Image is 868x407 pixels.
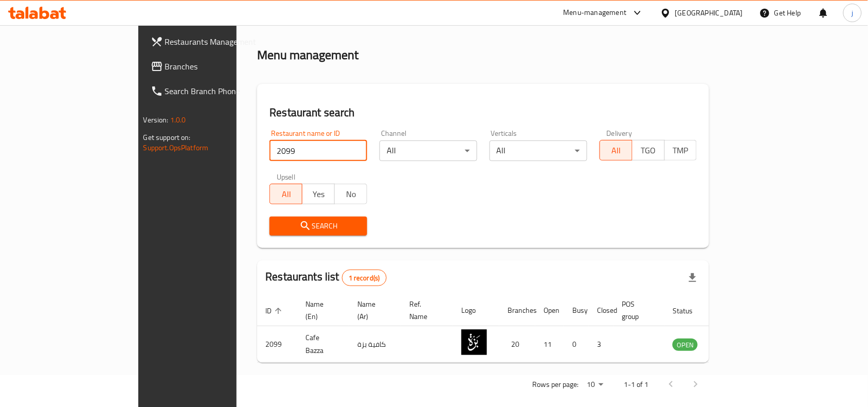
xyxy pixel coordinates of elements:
span: 1 record(s) [342,273,386,283]
a: Branches [142,54,283,79]
span: Menu management [302,14,370,26]
td: 11 [535,326,564,363]
span: ID [265,305,285,317]
td: Cafe Bazza [297,326,349,363]
input: Search for restaurant name or ID.. [269,140,367,161]
a: Restaurants Management [142,29,283,54]
span: TMP [669,143,693,158]
label: Upsell [277,173,296,181]
span: Ref. Name [409,298,441,323]
button: Yes [302,184,335,204]
th: Logo [453,295,499,326]
img: Cafe Bazza [461,329,487,355]
div: OPEN [673,339,698,351]
span: Name (Ar) [357,298,389,323]
li: / [294,14,298,26]
div: Total records count [342,270,387,286]
td: كافية بزة [349,326,401,363]
span: Search Branch Phone [165,85,275,97]
div: Rows per page: [583,377,607,393]
span: All [604,143,628,158]
button: TGO [632,140,665,161]
span: Status [673,305,706,317]
button: No [334,184,367,204]
button: All [600,140,632,161]
button: All [269,184,302,204]
span: Restaurants Management [165,36,275,48]
div: Menu-management [564,7,627,19]
span: Name (En) [305,298,337,323]
th: Open [535,295,564,326]
p: Rows per page: [532,378,578,391]
span: 1.0.0 [170,113,186,127]
div: Export file [680,266,705,290]
span: Branches [165,60,275,73]
h2: Restaurant search [269,105,697,120]
button: TMP [664,140,697,161]
td: 0 [564,326,589,363]
span: POS group [622,298,652,323]
span: Get support on: [143,131,191,144]
div: All [379,140,477,161]
span: No [339,187,363,202]
h2: Restaurants list [265,269,386,286]
span: j [852,7,853,19]
table: enhanced table [257,295,754,363]
span: OPEN [673,339,698,351]
span: All [274,187,298,202]
a: Support.OpsPlatform [143,141,209,154]
div: All [490,140,587,161]
td: 20 [499,326,535,363]
div: [GEOGRAPHIC_DATA] [675,7,743,19]
h2: Menu management [257,47,358,63]
th: Closed [589,295,613,326]
th: Busy [564,295,589,326]
span: Search [278,220,359,233]
p: 1-1 of 1 [624,378,648,391]
span: Yes [306,187,331,202]
button: Search [269,217,367,236]
td: 3 [589,326,613,363]
a: Search Branch Phone [142,79,283,103]
th: Branches [499,295,535,326]
span: TGO [637,143,661,158]
span: Version: [143,113,169,127]
label: Delivery [607,130,632,137]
